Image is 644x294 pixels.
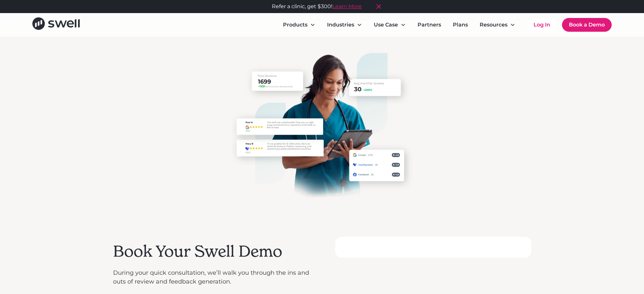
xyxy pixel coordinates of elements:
[332,3,362,9] a: Learn More
[412,18,446,31] a: Partners
[283,21,307,29] div: Products
[327,21,354,29] div: Industries
[113,268,309,286] p: During your quick consultation, we’ll walk you through the ins and outs of review and feedback ge...
[480,21,507,29] div: Resources
[113,242,309,261] h2: Book Your Swell Demo
[272,3,362,10] div: Refer a clinic, get $300!
[562,18,612,32] a: Book a Demo
[374,21,398,29] div: Use Case
[527,18,557,31] a: Log In
[448,18,473,31] a: Plans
